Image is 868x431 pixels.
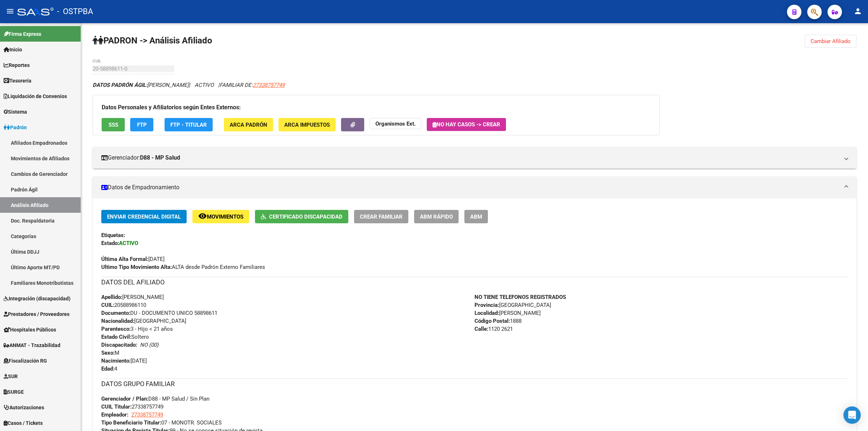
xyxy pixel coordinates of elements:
[119,240,138,246] strong: ACTIVO
[101,318,186,324] span: [GEOGRAPHIC_DATA]
[255,210,348,223] button: Certificado Discapacidad
[101,277,848,287] h3: DATOS DEL AFILIADO
[4,341,60,349] span: ANMAT - Trazabilidad
[475,310,499,316] strong: Localidad:
[57,4,93,20] span: - OSTPBA
[4,123,27,131] span: Padrón
[475,326,513,332] span: 1120 2621
[101,379,848,389] h3: DATOS GRUPO FAMILIAR
[101,358,147,364] span: [DATE]
[101,365,117,372] span: 4
[360,214,403,220] span: Crear Familiar
[93,82,147,88] strong: DATOS PADRÓN ÁGIL:
[433,121,500,128] span: No hay casos -> Crear
[6,7,14,16] mat-icon: menu
[101,318,134,324] strong: Nacionalidad:
[4,61,30,69] span: Reportes
[278,118,336,131] button: ARCA Impuestos
[4,295,71,303] span: Integración (discapacidad)
[470,214,482,220] span: ABM
[93,35,212,46] strong: PADRON -> Análisis Afiliado
[101,403,132,410] strong: CUIL Titular:
[427,118,506,131] button: No hay casos -> Crear
[93,82,285,88] i: | ACTIVO |
[101,365,114,372] strong: Edad:
[101,358,131,364] strong: Nacimiento:
[4,46,22,54] span: Inicio
[375,121,416,127] strong: Organismos Ext.
[109,122,118,128] span: SSS
[102,102,651,113] h3: Datos Personales y Afiliatorios según Entes Externos:
[230,122,267,128] span: ARCA Padrón
[4,403,44,411] span: Autorizaciones
[101,310,130,316] strong: Documento:
[269,214,342,220] span: Certificado Discapacidad
[140,342,158,348] i: NO (00)
[370,118,421,129] button: Organismos Ext.
[420,214,453,220] span: ABM Rápido
[475,318,510,324] strong: Código Postal:
[93,147,856,169] mat-expansion-panel-header: Gerenciador:D88 - MP Salud
[4,388,24,396] span: SURGE
[101,350,115,356] strong: Sexo:
[101,326,131,332] strong: Parentesco:
[4,419,43,427] span: Casos / Tickets
[4,357,47,365] span: Fiscalización RG
[101,240,119,246] strong: Estado:
[101,264,265,270] span: ALTA desde Padrón Externo Familiares
[464,210,488,223] button: ABM
[475,294,566,300] strong: NO TIENE TELEFONOS REGISTRADOS
[165,118,213,131] button: FTP - Titular
[170,122,207,128] span: FTP - Titular
[101,396,148,402] strong: Gerenciador / Plan:
[224,118,273,131] button: ARCA Padrón
[101,419,222,426] span: 07 - MONOTR. SOCIALES
[354,210,408,223] button: Crear Familiar
[101,210,187,223] button: Enviar Credencial Digital
[101,264,172,270] strong: Ultimo Tipo Movimiento Alta:
[284,122,330,128] span: ARCA Impuestos
[107,214,181,220] span: Enviar Credencial Digital
[414,210,459,223] button: ABM Rápido
[4,108,27,116] span: Sistema
[101,154,839,162] mat-panel-title: Gerenciador:
[843,406,861,424] div: Open Intercom Messenger
[4,326,56,334] span: Hospitales Públicos
[101,310,217,316] span: DU - DOCUMENTO UNICO 58898611
[4,372,18,380] span: SUR
[93,82,189,88] span: [PERSON_NAME]
[131,411,163,418] span: 27338757749
[198,212,207,220] mat-icon: remove_red_eye
[475,326,488,332] strong: Calle:
[101,256,148,262] strong: Última Alta Formal:
[4,310,69,318] span: Prestadores / Proveedores
[854,7,862,16] mat-icon: person
[475,310,541,316] span: [PERSON_NAME]
[805,35,856,48] button: Cambiar Afiliado
[137,122,147,128] span: FTP
[101,294,122,300] strong: Apellido:
[101,294,164,300] span: [PERSON_NAME]
[4,77,31,85] span: Tesorería
[475,302,551,308] span: [GEOGRAPHIC_DATA]
[101,232,125,238] strong: Etiquetas:
[101,326,173,332] span: 3 - Hijo < 21 años
[220,82,285,88] span: FAMILIAR DE:
[101,350,119,356] span: M
[101,403,163,410] span: 27338757749
[101,342,137,348] strong: Discapacitado:
[101,183,839,191] mat-panel-title: Datos de Empadronamiento
[101,411,128,418] strong: Empleador:
[475,318,522,324] span: 1888
[102,118,125,131] button: SSS
[101,256,165,262] span: [DATE]
[130,118,153,131] button: FTP
[810,38,851,45] span: Cambiar Afiliado
[140,154,180,162] strong: D88 - MP Salud
[207,214,243,220] span: Movimientos
[101,396,209,402] span: D88 - MP Salud / Sin Plan
[101,334,149,340] span: Soltero
[4,92,67,100] span: Liquidación de Convenios
[101,302,114,308] strong: CUIL:
[101,334,131,340] strong: Estado Civil:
